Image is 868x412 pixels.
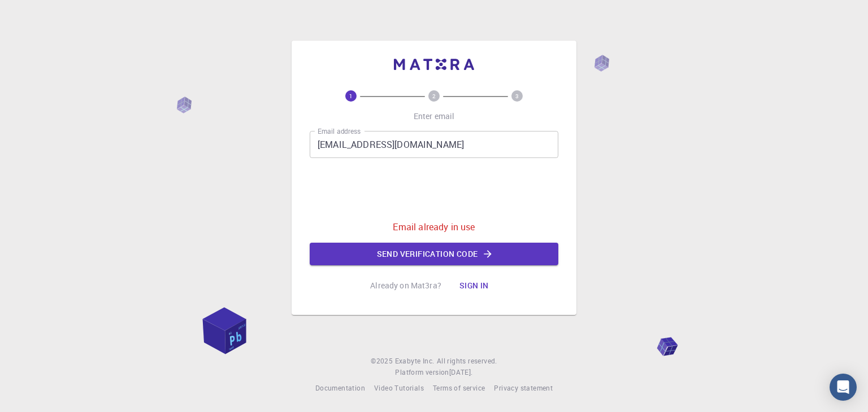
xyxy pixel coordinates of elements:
[374,383,424,392] span: Video Tutorials
[433,383,485,394] a: Terms of service
[433,383,485,392] span: Terms of service
[374,383,424,394] a: Video Tutorials
[315,383,365,392] span: Documentation
[494,383,553,394] a: Privacy statement
[395,367,449,378] span: Platform version
[318,126,361,136] label: Email address
[349,92,353,100] text: 1
[395,356,435,367] a: Exabyte Inc.
[348,167,520,211] iframe: reCAPTCHA
[414,111,455,122] p: Enter email
[370,280,441,291] p: Already on Mat3ra?
[494,383,553,392] span: Privacy statement
[830,374,857,401] div: Open Intercom Messenger
[315,383,365,394] a: Documentation
[432,92,436,100] text: 2
[515,92,519,100] text: 3
[395,356,435,365] span: Exabyte Inc.
[437,356,497,367] span: All rights reserved.
[449,367,473,376] span: [DATE] .
[449,367,473,378] a: [DATE].
[450,274,498,297] button: Sign in
[371,356,394,367] span: © 2025
[393,220,475,234] p: Email already in use
[310,243,558,265] button: Send verification code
